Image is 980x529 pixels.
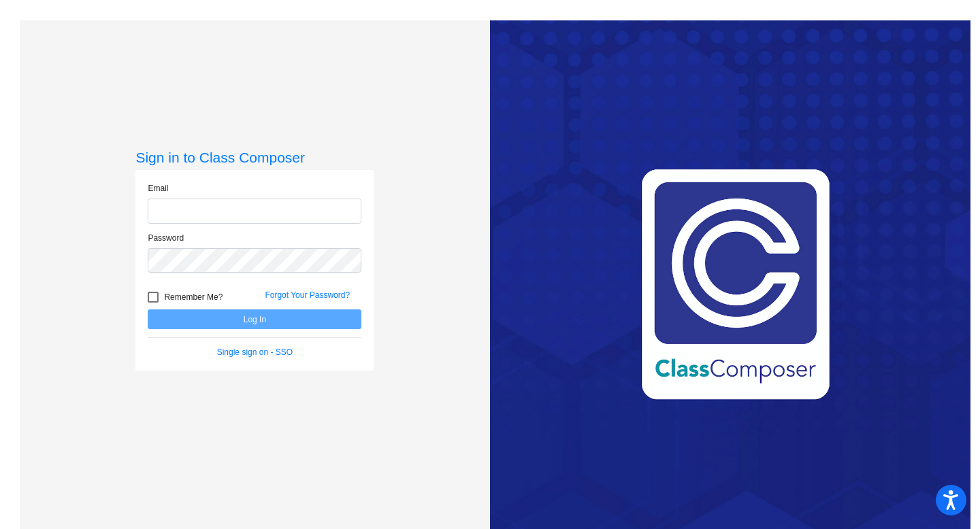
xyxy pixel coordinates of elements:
a: Forgot Your Password? [265,290,350,300]
label: Password [148,232,184,244]
label: Email [148,182,168,194]
span: Remember Me? [164,289,223,305]
a: Single sign on - SSO [217,347,293,357]
button: Log In [148,309,361,329]
h3: Sign in to Class Composer [135,149,374,166]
